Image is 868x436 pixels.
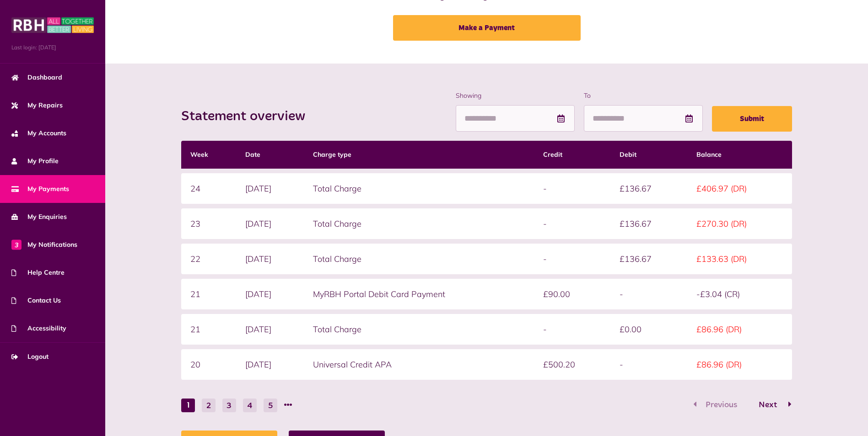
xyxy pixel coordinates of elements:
td: 21 [181,314,237,345]
td: MyRBH Portal Debit Card Payment [304,279,534,309]
td: 24 [181,173,237,204]
td: £133.63 (DR) [687,244,792,274]
button: Go to page 3 [222,399,236,412]
td: - [534,244,611,274]
td: Universal Credit APA [304,349,534,380]
td: Total Charge [304,314,534,345]
th: Week [181,141,237,169]
td: -£3.04 (CR) [687,279,792,309]
td: 23 [181,208,237,239]
td: [DATE] [236,349,304,380]
span: My Payments [11,184,69,194]
td: £500.20 [534,349,611,380]
button: Go to page 5 [264,399,277,412]
td: - [534,314,611,345]
span: My Notifications [11,240,77,250]
td: £270.30 (DR) [687,208,792,239]
button: Go to page 2 [202,399,216,412]
td: £86.96 (DR) [687,314,792,345]
span: 3 [11,239,22,250]
td: £0.00 [610,314,687,345]
span: Accessibility [11,324,66,333]
a: Make a Payment [393,15,581,41]
td: [DATE] [236,314,304,345]
span: My Profile [11,156,59,166]
span: Last login: [DATE] [11,43,94,52]
span: My Repairs [11,101,63,110]
td: - [534,208,611,239]
td: £406.97 (DR) [687,173,792,204]
span: Dashboard [11,73,62,82]
td: [DATE] [236,173,304,204]
td: [DATE] [236,208,304,239]
th: Date [236,141,304,169]
button: Go to page 2 [749,399,792,412]
button: Submit [712,106,792,132]
td: [DATE] [236,279,304,309]
span: My Accounts [11,128,66,138]
td: - [610,279,687,309]
button: Go to page 4 [243,399,257,412]
td: £136.67 [610,208,687,239]
label: To [584,91,703,101]
td: Total Charge [304,208,534,239]
th: Balance [687,141,792,169]
span: Help Centre [11,268,65,277]
td: - [534,173,611,204]
td: 22 [181,244,237,274]
span: Next [752,401,784,409]
span: My Enquiries [11,212,67,222]
td: - [610,349,687,380]
th: Charge type [304,141,534,169]
td: Total Charge [304,244,534,274]
th: Credit [534,141,611,169]
td: £90.00 [534,279,611,309]
span: Contact Us [11,296,61,305]
td: Total Charge [304,173,534,204]
img: MyRBH [11,16,94,34]
td: £86.96 (DR) [687,349,792,380]
span: Logout [11,352,49,362]
h2: Statement overview [181,108,314,125]
label: Showing [456,91,575,101]
td: £136.67 [610,244,687,274]
td: 21 [181,279,237,309]
td: 20 [181,349,237,380]
td: [DATE] [236,244,304,274]
th: Debit [610,141,687,169]
td: £136.67 [610,173,687,204]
